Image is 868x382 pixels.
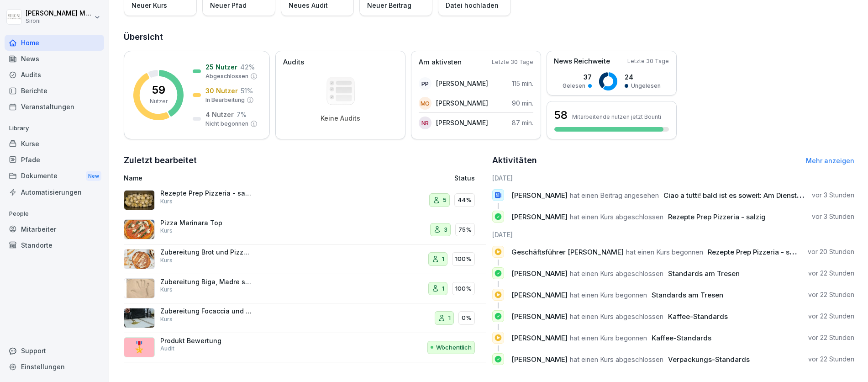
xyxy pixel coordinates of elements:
[160,278,252,286] p: Zubereitung Biga, Madre solida, madre liquida
[205,62,237,72] p: 25 Nutzer
[808,269,854,278] p: vor 22 Stunden
[205,120,248,128] p: Nicht begonnen
[419,117,431,129] div: NR
[5,152,104,168] a: Pfade
[5,359,104,375] div: Einstellungen
[367,0,411,10] p: Neuer Beitrag
[160,337,252,345] p: Produkt Bewertung
[808,355,854,364] p: vor 22 Stunden
[5,83,104,99] a: Berichte
[443,196,447,205] p: 5
[5,221,104,237] a: Mitarbeiter
[458,225,472,234] p: 75%
[210,0,247,10] p: Neuer Pfad
[554,107,568,123] h3: 58
[668,312,728,321] span: Kaffee-Standards
[462,313,472,323] p: 0%
[160,315,173,324] p: Kurs
[436,79,488,88] p: [PERSON_NAME]
[124,303,486,333] a: Zubereitung Focaccia und SnacksKurs10%
[124,215,486,245] a: Pizza Marinara TopKurs375%
[570,355,663,364] span: hat einen Kurs abgeschlossen
[511,191,568,200] span: [PERSON_NAME]
[511,355,568,364] span: [PERSON_NAME]
[86,171,101,181] div: New
[708,248,805,256] span: Rezepte Prep Pizzeria - salzig
[442,255,444,264] p: 1
[808,290,854,299] p: vor 22 Stunden
[812,212,854,221] p: vor 3 Stunden
[132,339,146,355] p: 🎖️
[668,269,740,278] span: Standards am Tresen
[570,212,663,221] span: hat einen Kurs abgeschlossen
[5,237,104,253] a: Standorte
[124,190,155,210] img: gmye01l4f1zcre5ud7hs9fxs.png
[160,219,252,227] p: Pizza Marinara Top
[152,85,165,95] p: 59
[5,67,104,83] div: Audits
[124,154,486,167] h2: Zuletzt bearbeitet
[808,247,854,256] p: vor 20 Stunden
[26,18,92,24] p: Sironi
[444,225,447,234] p: 3
[160,227,173,235] p: Kurs
[455,255,472,264] p: 100%
[289,0,328,10] p: Neues Audit
[511,291,568,299] span: [PERSON_NAME]
[512,98,533,108] p: 90 min.
[458,196,472,205] p: 44%
[5,121,104,136] p: Library
[283,57,304,68] p: Audits
[240,62,255,72] p: 42 %
[570,191,659,200] span: hat einen Beitrag angesehen
[448,313,451,323] p: 1
[511,212,568,221] span: [PERSON_NAME]
[5,99,104,115] a: Veranstaltungen
[631,82,661,90] p: Ungelesen
[668,212,766,221] span: Rezepte Prep Pizzeria - salzig
[625,72,661,82] p: 24
[5,207,104,221] p: People
[563,82,585,90] p: Gelesen
[5,51,104,67] div: News
[808,333,854,342] p: vor 22 Stunden
[124,333,486,363] a: 🎖️Produkt BewertungAuditWöchentlich
[160,307,252,315] p: Zubereitung Focaccia und Snacks
[150,97,168,106] p: Nutzer
[5,184,104,200] a: Automatisierungen
[455,284,472,293] p: 100%
[627,57,669,65] p: Letzte 30 Tage
[124,308,155,328] img: gxsr99ubtjittqjfg6pwkycm.png
[511,248,624,256] span: Geschäftsführer [PERSON_NAME]
[492,154,537,167] h2: Aktivitäten
[160,189,252,197] p: Rezepte Prep Pizzeria - salzig
[419,77,431,90] div: PP
[668,355,750,364] span: Verpackungs-Standards
[436,98,488,108] p: [PERSON_NAME]
[5,35,104,51] div: Home
[237,110,247,119] p: 7 %
[205,86,238,95] p: 30 Nutzer
[572,113,661,120] p: Mitarbeitende nutzen jetzt Bounti
[205,72,248,80] p: Abgeschlossen
[124,219,155,239] img: jnx4cumldtmuu36vvhh5e6s9.png
[160,286,173,294] p: Kurs
[160,345,174,353] p: Audit
[419,97,431,110] div: MO
[570,291,647,299] span: hat einen Kurs begonnen
[5,168,104,185] a: DokumenteNew
[160,256,173,265] p: Kurs
[124,278,155,298] img: ekvwbgorvm2ocewxw43lsusz.png
[5,136,104,152] a: Kurse
[160,197,173,206] p: Kurs
[570,334,647,342] span: hat einen Kurs begonnen
[205,96,245,104] p: In Bearbeitung
[5,168,104,185] div: Dokumente
[124,31,854,43] h2: Übersicht
[511,334,568,342] span: [PERSON_NAME]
